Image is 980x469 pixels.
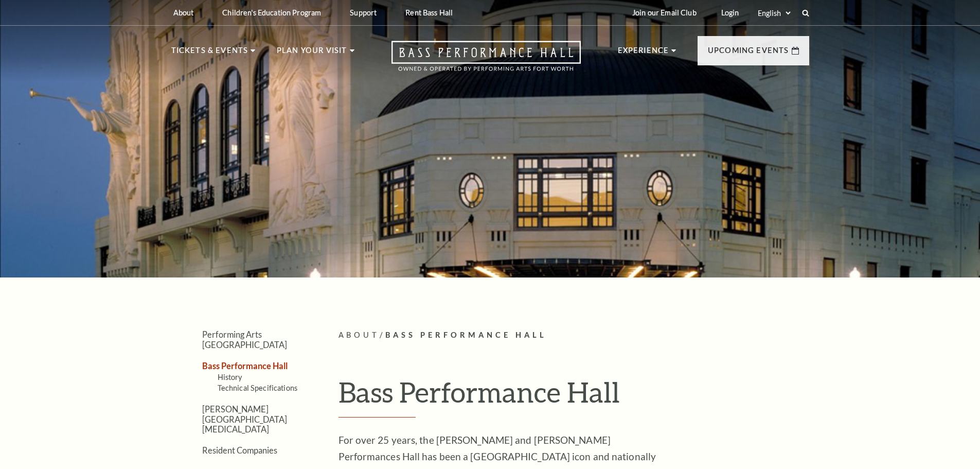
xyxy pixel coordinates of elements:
[222,8,321,17] p: Children's Education Program
[618,44,669,63] p: Experience
[218,384,297,392] a: Technical Specifications
[405,8,453,17] p: Rent Bass Hall
[202,329,287,349] a: Performing Arts [GEOGRAPHIC_DATA]
[171,44,248,63] p: Tickets & Events
[218,373,242,381] a: History
[173,8,194,17] p: About
[202,445,277,455] a: Resident Companies
[350,8,377,17] p: Support
[338,329,809,342] p: /
[202,361,288,371] a: Bass Performance Hall
[756,8,792,18] select: Select:
[338,375,809,418] h1: Bass Performance Hall
[277,44,347,63] p: Plan Your Visit
[338,331,380,339] span: About
[202,404,287,434] a: [PERSON_NAME][GEOGRAPHIC_DATA][MEDICAL_DATA]
[708,44,789,63] p: Upcoming Events
[385,331,547,339] span: Bass Performance Hall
